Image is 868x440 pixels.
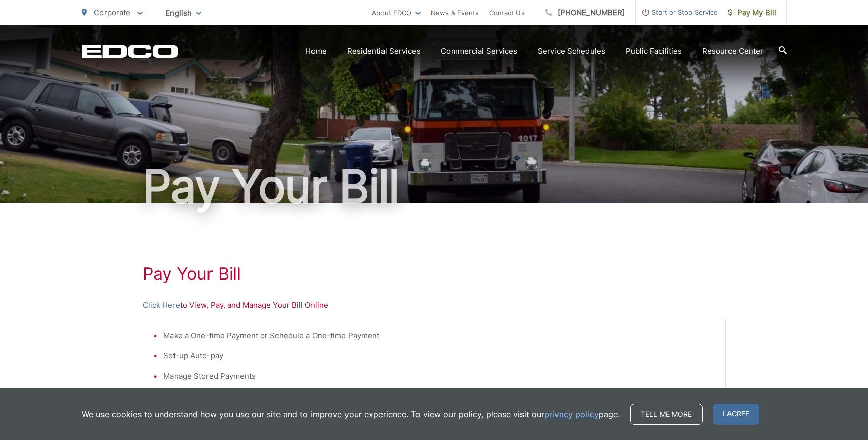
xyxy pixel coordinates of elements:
[626,45,682,57] a: Public Facilities
[143,299,726,311] p: to View, Pay, and Manage Your Bill Online
[163,370,715,382] li: Manage Stored Payments
[431,7,479,19] a: News & Events
[630,404,703,425] a: Tell me more
[713,404,759,425] span: I agree
[82,44,178,58] a: EDCD logo. Return to the homepage.
[305,45,327,57] a: Home
[94,8,130,17] span: Corporate
[163,329,715,342] li: Make a One-time Payment or Schedule a One-time Payment
[728,7,776,19] span: Pay My Bill
[158,4,209,22] span: English
[544,408,599,420] a: privacy policy
[538,45,605,57] a: Service Schedules
[489,7,525,19] a: Contact Us
[82,161,787,212] h1: Pay Your Bill
[163,350,715,362] li: Set-up Auto-pay
[82,408,620,420] p: We use cookies to understand how you use our site and to improve your experience. To view our pol...
[441,45,517,57] a: Commercial Services
[372,7,421,19] a: About EDCO
[143,299,180,311] a: Click Here
[347,45,421,57] a: Residential Services
[702,45,763,57] a: Resource Center
[143,264,726,284] h1: Pay Your Bill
